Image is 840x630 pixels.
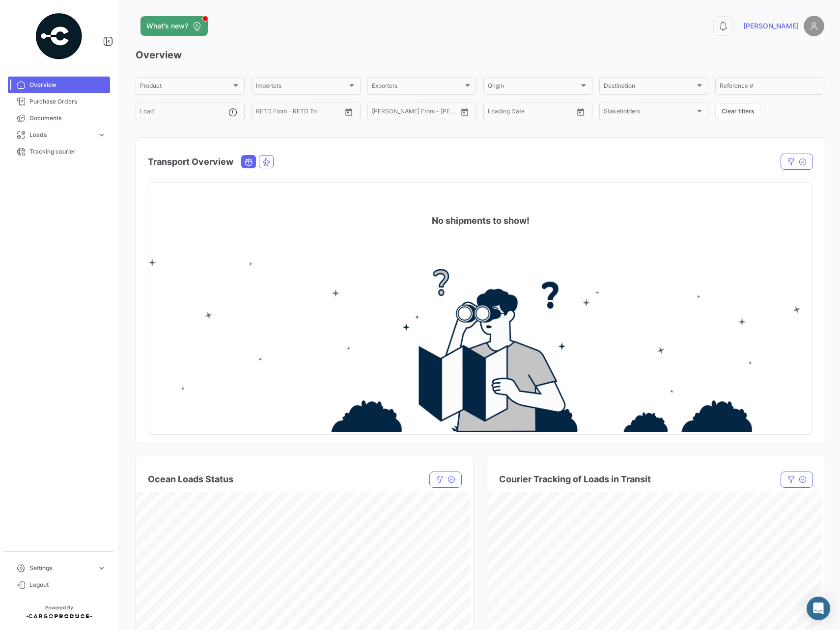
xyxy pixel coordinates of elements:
input: To [392,109,433,116]
span: Overview [29,80,106,89]
span: What's new? [146,21,188,31]
span: Exporters [372,84,463,91]
span: Product [140,84,231,91]
button: Air [259,156,273,168]
input: To [508,109,549,116]
div: Abrir Intercom Messenger [807,597,830,620]
input: To [277,109,317,116]
span: expand_more [97,131,106,139]
button: Open calendar [573,105,588,119]
img: no-info.png [148,259,812,433]
button: Open calendar [341,105,356,119]
button: What's new? [140,16,208,36]
span: Settings [29,564,93,573]
span: expand_more [97,564,106,573]
button: Ocean [242,156,255,168]
a: Documents [8,110,110,127]
span: Importers [256,84,347,91]
span: Logout [29,580,106,589]
a: Overview [8,77,110,93]
input: From [256,109,270,116]
h4: Ocean Loads Status [148,472,233,486]
h3: Overview [136,48,824,62]
h4: Transport Overview [148,155,233,169]
h4: Courier Tracking of Loads in Transit [499,472,651,486]
span: Purchase Orders [29,97,106,106]
span: Documents [29,114,106,123]
input: From [372,109,386,116]
a: Purchase Orders [8,93,110,110]
button: Open calendar [457,105,472,119]
input: From [488,109,502,116]
a: Tracking courier [8,143,110,160]
h4: No shipments to show! [432,214,530,228]
span: Origin [488,84,579,91]
img: placeholder-user.png [804,16,824,36]
span: Loads [29,131,93,139]
span: Destination [604,84,695,91]
img: powered-by.png [34,12,84,61]
span: Stakeholders [604,109,695,116]
span: [PERSON_NAME] [743,21,799,31]
button: Clear filters [715,103,760,119]
span: Tracking courier [29,147,106,156]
